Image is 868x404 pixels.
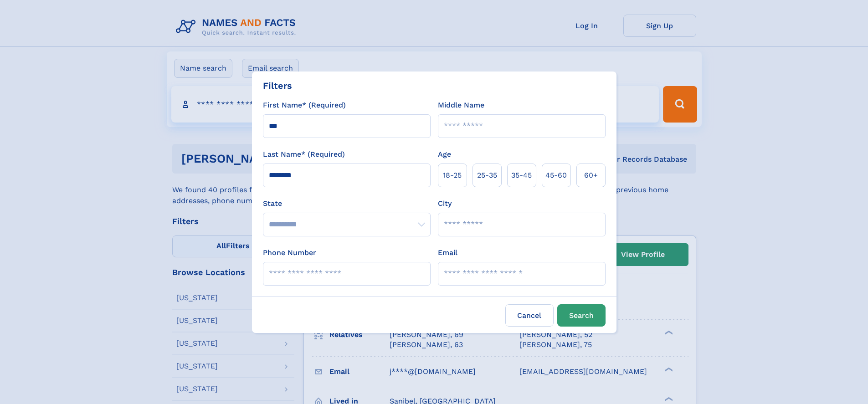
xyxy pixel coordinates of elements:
span: 35‑45 [511,170,532,181]
label: Middle Name [438,100,484,111]
span: 25‑35 [477,170,497,181]
span: 18‑25 [443,170,462,181]
label: First Name* (Required) [263,100,346,111]
label: City [438,198,452,209]
div: Filters [263,79,292,92]
span: 45‑60 [545,170,567,181]
label: Last Name* (Required) [263,149,345,160]
label: Cancel [505,304,554,327]
label: Phone Number [263,247,316,258]
label: Age [438,149,451,160]
button: Search [557,304,606,327]
label: State [263,198,431,209]
label: Email [438,247,457,258]
span: 60+ [584,170,598,181]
